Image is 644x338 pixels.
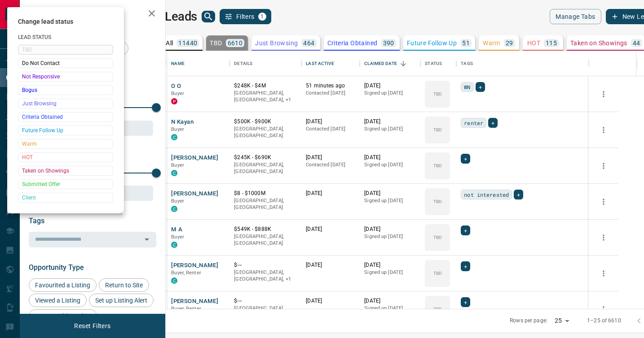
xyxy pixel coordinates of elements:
span: Change lead status [18,18,113,25]
span: Not Responsive [22,72,109,81]
span: Just Browsing [22,99,109,108]
span: Submitted Offer [22,180,109,189]
span: Warm [22,139,109,148]
div: Warm [18,139,113,149]
div: Criteria Obtained [18,112,113,122]
span: Criteria Obtained [22,113,109,121]
div: Submitted Offer [18,179,113,189]
div: HOT [18,152,113,162]
span: Bogus [22,86,109,95]
div: Not Responsive [18,72,113,82]
span: Client [22,193,109,202]
span: Lead Status [18,34,113,40]
span: Taken on Showings [22,166,109,175]
div: Client [18,193,113,203]
div: Future Follow Up [18,126,113,135]
div: Bogus [18,85,113,95]
span: HOT [22,153,109,162]
span: Future Follow Up [22,126,109,135]
div: Taken on Showings [18,166,113,176]
span: Do Not Contact [22,59,109,68]
div: Just Browsing [18,99,113,108]
div: Do Not Contact [18,58,113,68]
